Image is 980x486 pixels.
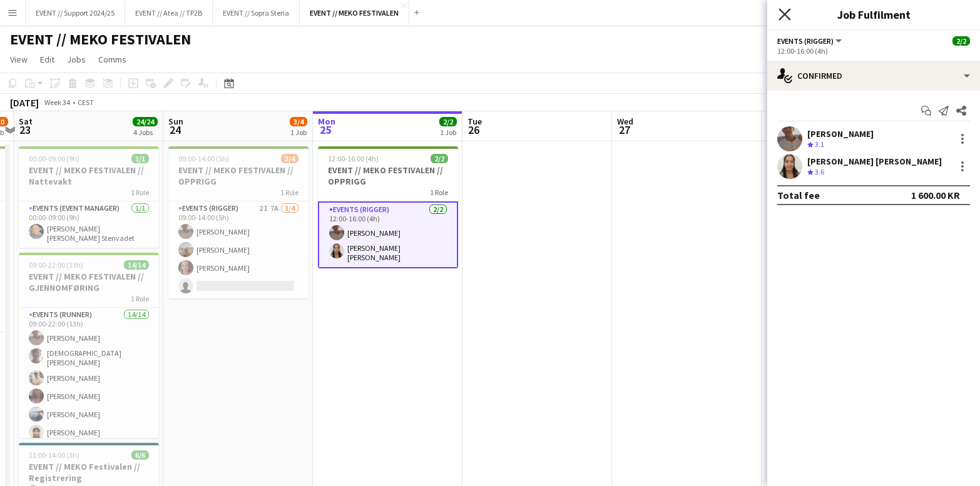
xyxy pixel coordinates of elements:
[767,116,782,127] span: Thu
[807,128,874,139] div: [PERSON_NAME]
[41,98,73,107] span: Week 34
[767,6,980,23] h3: Job Fulfilment
[178,154,229,163] span: 09:00-14:00 (5h)
[29,260,83,270] span: 09:00-22:00 (13h)
[213,1,300,25] button: EVENT // Sopra Steria
[19,201,159,248] app-card-role: Events (Event Manager)1/100:00-09:00 (9h)[PERSON_NAME] [PERSON_NAME] Stenvadet
[19,461,159,483] h3: EVENT // MEKO Festivalen // Registrering
[133,117,158,126] span: 24/24
[168,146,309,298] app-job-card: 09:00-14:00 (5h)3/4EVENT // MEKO FESTIVALEN // OPPRIGG1 RoleEvents (Rigger)2I7A3/409:00-14:00 (5h...
[281,154,299,163] span: 3/4
[290,128,307,137] div: 1 Job
[617,116,633,127] span: Wed
[19,116,33,127] span: Sat
[911,189,960,201] div: 1 600.00 KR
[467,116,482,127] span: Tue
[807,156,942,167] div: [PERSON_NAME] [PERSON_NAME]
[168,116,183,127] span: Sun
[35,51,59,68] a: Edit
[93,51,131,68] a: Comms
[316,123,335,137] span: 25
[125,1,213,25] button: EVENT // Atea // TP2B
[131,188,149,197] span: 1 Role
[952,36,970,46] span: 2/2
[26,1,125,25] button: EVENT // Support 2024/25
[765,123,782,137] span: 28
[40,54,54,65] span: Edit
[98,54,126,65] span: Comms
[290,117,307,126] span: 3/4
[124,260,149,270] span: 14/14
[19,165,159,187] h3: EVENT // MEKO FESTIVALEN // Nattevakt
[131,154,149,163] span: 1/1
[318,201,458,268] app-card-role: Events (Rigger)2/212:00-16:00 (4h)[PERSON_NAME][PERSON_NAME] [PERSON_NAME]
[29,154,79,163] span: 00:00-09:00 (9h)
[67,54,86,65] span: Jobs
[767,61,980,91] div: Confirmed
[318,116,335,127] span: Mon
[62,51,91,68] a: Jobs
[777,189,820,201] div: Total fee
[131,450,149,460] span: 6/6
[29,450,79,460] span: 11:00-14:00 (3h)
[5,51,33,68] a: View
[19,271,159,293] h3: EVENT // MEKO FESTIVALEN // GJENNOMFØRING
[318,165,458,187] h3: EVENT // MEKO FESTIVALEN // OPPRIGG
[815,139,824,149] span: 3.1
[131,294,149,303] span: 1 Role
[466,123,482,137] span: 26
[168,165,309,187] h3: EVENT // MEKO FESTIVALEN // OPPRIGG
[10,30,191,49] h1: EVENT // MEKO FESTIVALEN
[280,188,299,197] span: 1 Role
[78,98,94,107] div: CEST
[10,54,28,65] span: View
[777,46,970,56] div: 12:00-16:00 (4h)
[17,123,33,137] span: 23
[439,117,457,126] span: 2/2
[777,36,834,46] span: Events (Rigger)
[430,188,448,197] span: 1 Role
[10,96,39,109] div: [DATE]
[328,154,379,163] span: 12:00-16:00 (4h)
[431,154,448,163] span: 2/2
[166,123,183,137] span: 24
[318,146,458,268] app-job-card: 12:00-16:00 (4h)2/2EVENT // MEKO FESTIVALEN // OPPRIGG1 RoleEvents (Rigger)2/212:00-16:00 (4h)[PE...
[815,167,824,176] span: 3.6
[615,123,633,137] span: 27
[19,253,159,438] app-job-card: 09:00-22:00 (13h)14/14EVENT // MEKO FESTIVALEN // GJENNOMFØRING1 RoleEvents (Runner)14/1409:00-22...
[777,36,844,46] button: Events (Rigger)
[440,128,456,137] div: 1 Job
[19,146,159,248] app-job-card: 00:00-09:00 (9h)1/1EVENT // MEKO FESTIVALEN // Nattevakt1 RoleEvents (Event Manager)1/100:00-09:0...
[168,201,309,298] app-card-role: Events (Rigger)2I7A3/409:00-14:00 (5h)[PERSON_NAME][PERSON_NAME][PERSON_NAME]
[300,1,409,25] button: EVENT // MEKO FESTIVALEN
[133,128,157,137] div: 4 Jobs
